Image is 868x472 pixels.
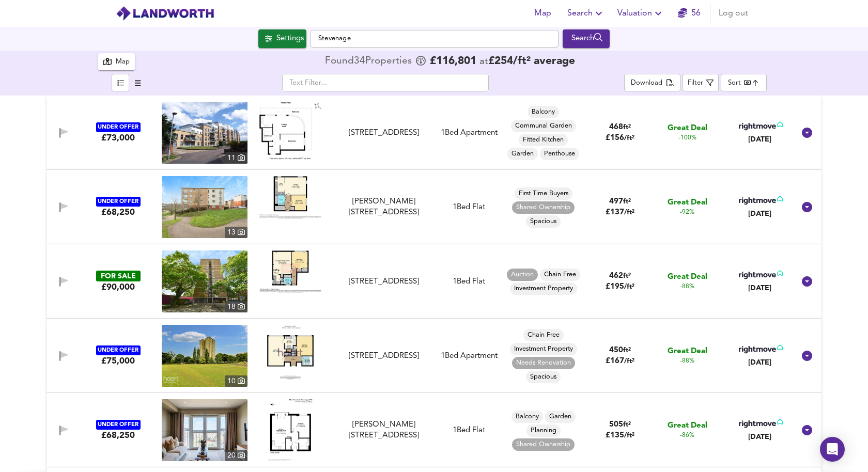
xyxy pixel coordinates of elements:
button: Search [563,3,609,24]
img: Floorplan [259,102,321,159]
div: UNDER OFFER£68,250 property thumbnail 13 Floorplan[PERSON_NAME][STREET_ADDRESS]1Bed FlatFirst Tim... [47,170,822,244]
div: UNDER OFFER£75,000 property thumbnail 10 Floorplan[STREET_ADDRESS]1Bed ApartmentChain FreeInvestm... [47,319,822,393]
div: Search [565,32,607,45]
span: Chain Free [523,331,564,340]
span: 497 [609,198,623,206]
button: Map [98,53,135,70]
span: 468 [609,123,623,131]
span: £ 137 [606,209,634,216]
span: Auction [507,270,538,279]
span: ft² [623,347,631,354]
span: Investment Property [510,284,577,293]
span: Garden [545,412,576,421]
img: Floorplan [259,325,321,379]
span: Great Deal [668,272,707,282]
span: Needs Renovation [512,358,575,368]
div: UNDER OFFER [96,197,141,207]
div: UNDER OFFER£68,250 property thumbnail 20 Floorplan[PERSON_NAME][STREET_ADDRESS]1Bed FlatBalconyGa... [47,393,822,467]
a: property thumbnail 11 [162,102,247,164]
div: Shared Ownership [512,438,575,451]
span: -86% [680,431,694,440]
div: £75,000 [101,355,135,367]
div: Shared Ownership [512,201,575,214]
img: property thumbnail [162,399,247,461]
div: 11 [225,152,247,164]
span: Valuation [617,6,664,21]
svg: Show Details [801,127,813,139]
span: Spacious [526,372,561,382]
div: Balcony [528,106,559,118]
input: Text Filter... [282,74,489,91]
div: £90,000 [101,281,135,293]
span: at [479,57,488,67]
a: property thumbnail 18 [162,250,247,312]
span: Shared Ownership [512,203,575,212]
div: [DATE] [737,283,783,293]
div: Open Intercom Messenger [820,437,845,462]
span: £ 156 [606,134,634,142]
span: ft² [623,198,631,205]
input: Enter a location... [311,30,559,48]
div: Chilton House, Stevenage, Hertfordshire, SG1 4FQ [333,419,434,442]
button: Log out [715,3,752,24]
span: 450 [609,347,623,354]
div: Sort [721,74,767,91]
div: Fitted Kitchen [519,134,568,146]
div: [PERSON_NAME][STREET_ADDRESS] [337,196,430,218]
span: -100% [678,134,696,143]
button: Settings [258,29,306,48]
img: Floorplan [259,250,321,292]
div: [STREET_ADDRESS] [337,351,430,361]
div: 10 [225,375,247,387]
div: Download [631,77,662,89]
span: / ft² [624,432,634,439]
div: £68,250 [101,430,135,441]
img: Floorplan [259,176,321,218]
span: Penthouse [540,149,579,159]
div: [STREET_ADDRESS] [337,128,430,138]
div: Investment Property [510,282,577,295]
div: Harrow Court, Stevenage, SG1 1JS [333,351,434,361]
div: UNDER OFFER [96,122,141,132]
div: UNDER OFFER£73,000 property thumbnail 11 Floorplan[STREET_ADDRESS]1Bed ApartmentBalconyCommunal G... [47,96,822,170]
button: Map [526,3,559,24]
div: 1 Bed Flat [453,425,485,436]
div: Chain Free [540,269,580,281]
span: £ 116,801 [430,56,476,67]
div: [DATE] [737,357,783,368]
img: property thumbnail [162,176,247,238]
div: [STREET_ADDRESS] [337,276,430,287]
div: Garden [507,148,538,160]
img: property thumbnail [162,250,247,312]
div: Found 34 Propert ies [325,56,414,67]
button: Download [624,74,680,91]
span: Great Deal [668,420,707,431]
div: £73,000 [101,132,135,144]
div: Investment Property [510,343,577,355]
button: Search [563,29,610,48]
span: ft² [623,273,631,279]
div: Spacious [526,215,561,228]
span: Garden [507,149,538,159]
div: £68,250 [101,207,135,218]
span: Map [530,6,555,21]
div: [PERSON_NAME][STREET_ADDRESS] [337,419,430,442]
span: Chain Free [540,270,580,279]
span: -88% [680,282,694,291]
div: Balcony [512,411,543,423]
span: Balcony [528,107,559,117]
div: 1 Bed Apartment [441,351,498,361]
span: First Time Buyers [515,189,572,198]
span: 505 [609,421,623,429]
div: Penthouse [540,148,579,160]
span: Great Deal [668,346,707,357]
div: Chain Free [523,329,564,341]
div: UNDER OFFER [96,420,141,430]
div: 1 Bed Flat [453,276,485,287]
span: £ 135 [606,432,634,439]
span: -92% [680,208,694,217]
div: FOR SALE£90,000 property thumbnail 18 Floorplan[STREET_ADDRESS]1Bed FlatAuctionChain FreeInvestme... [47,244,822,319]
div: [DATE] [737,432,783,442]
span: Fitted Kitchen [519,135,568,145]
svg: Show Details [801,424,813,436]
